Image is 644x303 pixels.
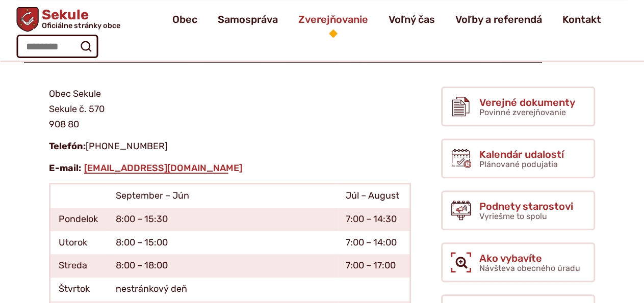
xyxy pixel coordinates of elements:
[50,208,108,231] td: Pondelok
[83,162,243,174] a: [EMAIL_ADDRESS][DOMAIN_NAME]
[479,107,566,117] span: Povinné zverejňovanie
[172,5,197,34] a: Obec
[42,22,120,29] span: Oficiálne stránky obce
[108,278,337,301] td: nestránkový deň
[441,139,595,178] a: Kalendár udalostí Plánované podujatia
[50,254,108,278] td: Streda
[479,159,558,169] span: Plánované podujatia
[479,149,564,160] span: Kalendár udalostí
[479,253,580,264] span: Ako vybavíte
[49,141,86,152] strong: Telefón:
[562,5,601,34] a: Kontakt
[338,184,410,208] td: Júl – August
[441,242,595,282] a: Ako vybavíte Návšteva obecného úradu
[338,254,410,278] td: 7:00 – 17:00
[49,162,81,174] strong: E-mail:
[50,231,108,255] td: Utorok
[16,7,120,32] a: Logo Sekule, prejsť na domovskú stránku.
[38,8,120,30] span: Sekule
[479,211,547,221] span: Vyriešme to spolu
[338,231,410,255] td: 7:00 – 14:00
[218,5,278,34] a: Samospráva
[298,5,368,34] a: Zverejňovanie
[479,201,573,212] span: Podnety starostovi
[441,87,595,126] a: Verejné dokumenty Povinné zverejňovanie
[389,5,435,34] a: Voľný čas
[338,208,410,231] td: 7:00 – 14:30
[49,87,411,132] p: Obec Sekule Sekule č. 570 908 80
[50,278,108,301] td: Štvrtok
[108,254,337,278] td: 8:00 – 18:00
[479,97,575,108] span: Verejné dokumenty
[441,190,595,230] a: Podnety starostovi Vyriešme to spolu
[108,184,337,208] td: September – Jún
[16,7,38,32] img: Prejsť na domovskú stránku
[108,231,337,255] td: 8:00 – 15:00
[49,139,411,154] p: [PHONE_NUMBER]
[479,263,580,273] span: Návšteva obecného úradu
[108,208,337,231] td: 8:00 – 15:30
[455,5,542,34] a: Voľby a referendá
